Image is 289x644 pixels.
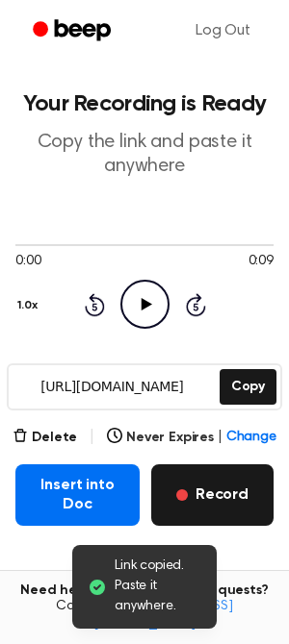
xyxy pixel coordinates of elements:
p: Copy the link and paste it anywhere [15,131,274,179]
button: 1.0x [15,289,44,322]
button: Copy [220,369,276,405]
span: | [89,426,95,449]
a: Log Out [176,8,270,54]
button: Insert into Doc [15,464,140,526]
h1: Your Recording is Ready [15,92,274,115]
span: 0:09 [249,252,274,272]
span: Change [226,428,276,448]
a: Beep [19,12,128,50]
a: [EMAIL_ADDRESS][DOMAIN_NAME] [93,600,233,631]
button: Delete [13,428,77,448]
span: | [218,428,223,448]
button: Record [151,464,274,526]
span: 0:00 [15,252,40,272]
button: Never Expires|Change [107,428,276,448]
span: Contact us [12,599,277,632]
span: Link copied. Paste it anywhere. [115,557,201,617]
